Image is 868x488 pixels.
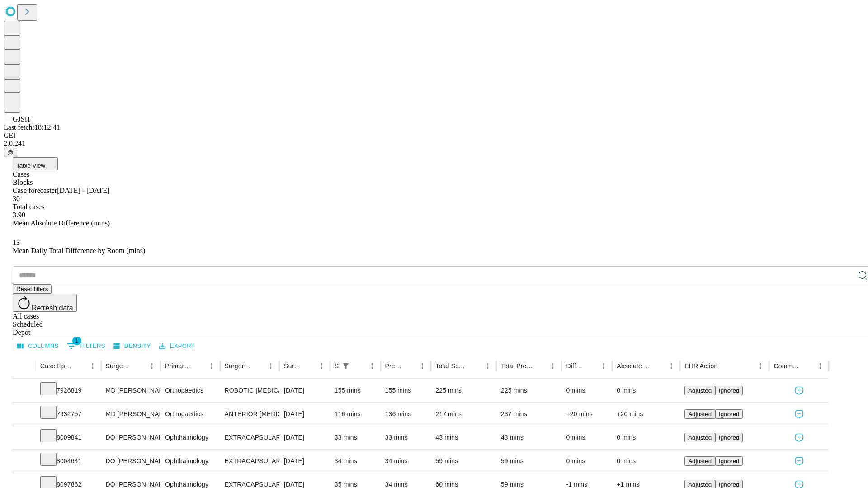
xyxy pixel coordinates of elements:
[15,339,61,353] button: Select columns
[385,450,427,473] div: 34 mins
[13,115,30,123] span: GJSH
[652,360,665,372] button: Sort
[534,360,547,372] button: Sort
[566,379,608,402] div: 0 mins
[106,379,156,402] div: MD [PERSON_NAME] [PERSON_NAME] Md
[4,148,17,157] button: @
[617,450,675,473] div: 0 mins
[665,360,678,372] button: Menu
[40,426,97,449] div: 8009841
[106,450,156,473] div: DO [PERSON_NAME]
[597,360,610,372] button: Menu
[225,450,275,473] div: EXTRACAPSULAR CATARACT REMOVAL WITH [MEDICAL_DATA]
[501,379,557,402] div: 225 mins
[284,403,325,426] div: [DATE]
[335,379,376,402] div: 155 mins
[13,294,77,312] button: Refresh data
[684,386,715,395] button: Adjusted
[501,426,557,449] div: 43 mins
[40,403,97,426] div: 7932757
[18,383,31,399] button: Expand
[353,360,366,372] button: Sort
[385,403,427,426] div: 136 mins
[435,426,492,449] div: 43 mins
[13,157,58,170] button: Table View
[340,360,352,372] div: 1 active filter
[205,360,218,372] button: Menu
[13,239,20,246] span: 13
[40,362,73,370] div: Case Epic Id
[340,360,352,372] button: Show filters
[774,362,800,370] div: Comments
[225,362,251,370] div: Surgery Name
[617,379,675,402] div: 0 mins
[617,403,675,426] div: +20 mins
[684,409,715,419] button: Adjusted
[57,187,109,194] span: [DATE] - [DATE]
[566,362,584,370] div: Difference
[335,403,376,426] div: 116 mins
[801,360,814,372] button: Sort
[65,339,108,353] button: Show filters
[435,379,492,402] div: 225 mins
[719,434,739,441] span: Ignored
[284,450,325,473] div: [DATE]
[165,403,215,426] div: Orthopaedics
[688,458,712,465] span: Adjusted
[133,360,146,372] button: Sort
[264,360,277,372] button: Menu
[718,360,731,372] button: Sort
[315,360,328,372] button: Menu
[566,450,608,473] div: 0 mins
[715,433,743,442] button: Ignored
[715,409,743,419] button: Ignored
[435,450,492,473] div: 59 mins
[335,450,376,473] div: 34 mins
[688,481,712,488] span: Adjusted
[165,362,191,370] div: Primary Service
[157,339,197,353] button: Export
[719,481,739,488] span: Ignored
[403,360,416,372] button: Sort
[719,411,739,418] span: Ignored
[754,360,767,372] button: Menu
[18,454,31,469] button: Expand
[16,162,45,169] span: Table View
[13,195,20,202] span: 30
[719,387,739,394] span: Ignored
[32,304,73,312] span: Refresh data
[684,362,717,370] div: EHR Action
[165,426,215,449] div: Ophthalmology
[547,360,559,372] button: Menu
[13,219,110,227] span: Mean Absolute Difference (mins)
[13,203,44,211] span: Total cases
[469,360,481,372] button: Sort
[18,407,31,422] button: Expand
[385,362,403,370] div: Predicted In Room Duration
[18,430,31,446] button: Expand
[688,411,712,418] span: Adjusted
[40,379,97,402] div: 7926819
[193,360,205,372] button: Sort
[501,450,557,473] div: 59 mins
[435,403,492,426] div: 217 mins
[106,426,156,449] div: DO [PERSON_NAME]
[688,434,712,441] span: Adjusted
[4,123,60,131] span: Last fetch: 18:12:41
[13,211,25,219] span: 3.90
[225,426,275,449] div: EXTRACAPSULAR CATARACT REMOVAL WITH [MEDICAL_DATA]
[617,426,675,449] div: 0 mins
[566,403,608,426] div: +20 mins
[566,426,608,449] div: 0 mins
[86,360,99,372] button: Menu
[385,379,427,402] div: 155 mins
[13,284,52,294] button: Reset filters
[146,360,158,372] button: Menu
[284,379,325,402] div: [DATE]
[385,426,427,449] div: 33 mins
[284,362,302,370] div: Surgery Date
[688,387,712,394] span: Adjusted
[111,339,153,353] button: Density
[74,360,86,372] button: Sort
[715,456,743,466] button: Ignored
